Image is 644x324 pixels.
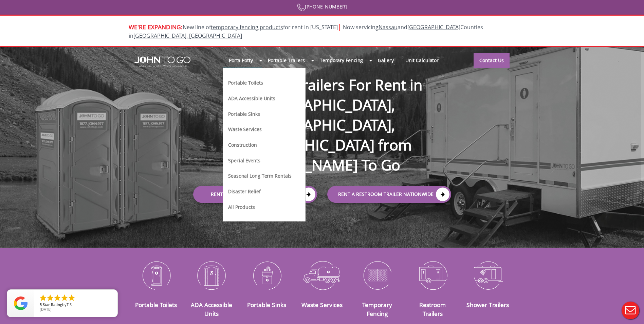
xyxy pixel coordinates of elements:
span: WE'RE EXPANDING: [129,23,183,31]
a: Restroom Trailers [419,301,446,318]
span: [DATE] [40,307,52,312]
img: Review Rating [14,296,27,310]
img: Portable-Toilets-icon_N.png [134,257,179,293]
button: Live Chat [617,297,644,324]
li:  [46,294,54,302]
a: Waste Services [301,301,343,309]
a: Disaster Relief [227,187,261,195]
a: Portable Toilets [135,301,177,309]
span: by [40,303,112,307]
span: 5 [40,302,42,307]
a: Shower Trailers [466,301,509,309]
a: Portable Toilets [227,79,263,86]
a: [PHONE_NUMBER] [297,3,347,10]
img: Shower-Trailers-icon_N.png [465,257,511,293]
li:  [53,294,61,302]
a: Nassau [379,23,398,31]
li:  [39,294,47,302]
a: [GEOGRAPHIC_DATA] [407,23,460,31]
a: Temporary Fencing [362,301,392,318]
img: Portable-Sinks-icon_N.png [244,257,289,293]
img: Restroom-Trailers-icon_N.png [410,257,455,293]
img: Temporary-Fencing-cion_N.png [355,257,400,293]
img: Waste-Services-icon_N.png [299,257,345,293]
span: T S [67,302,72,307]
a: Contact Us [474,53,510,68]
a: Special Events [227,157,261,164]
a: Portable Sinks [247,301,286,309]
a: ADA Accessible Units [227,94,276,102]
a: Porta Potty [223,53,259,68]
a: temporary fencing products [211,23,283,31]
a: ADA Accessible Units [191,301,232,318]
a: [GEOGRAPHIC_DATA], [GEOGRAPHIC_DATA] [133,32,242,39]
a: Unit Calculator [400,53,445,68]
li:  [60,294,69,302]
img: ADA-Accessible-Units-icon_N.png [189,257,234,293]
img: JOHN to go [134,56,190,67]
a: Temporary Fencing [314,53,369,68]
a: Rent a Porta Potty Locally [193,186,317,203]
a: Gallery [372,53,399,68]
span: New line of for rent in [US_STATE] [129,23,483,39]
a: All Products [227,203,256,210]
a: Construction [227,141,258,148]
a: Portable Trailers [262,53,311,68]
span: | [338,22,342,31]
a: Waste Services [227,125,262,132]
li:  [68,294,76,302]
span: Star Rating [43,302,62,307]
a: rent a RESTROOM TRAILER Nationwide [327,186,451,203]
a: Portable Sinks [227,110,261,117]
a: Seasonal Long Term Rentals [227,172,292,179]
h1: Bathroom Trailers For Rent in [GEOGRAPHIC_DATA], [GEOGRAPHIC_DATA], [GEOGRAPHIC_DATA] from [PERSO... [186,53,458,175]
span: Now servicing and Counties in [129,23,483,39]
